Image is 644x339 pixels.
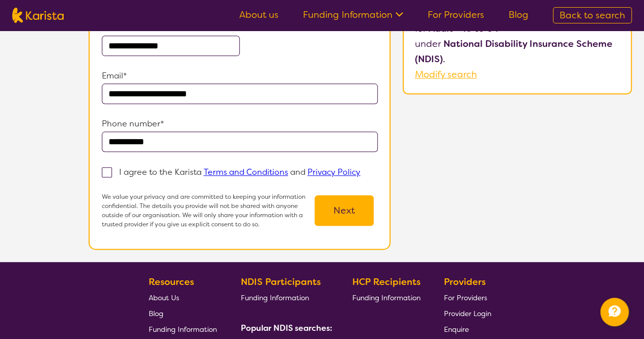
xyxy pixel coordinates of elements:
img: Karista logo [12,8,64,23]
p: Email* [102,68,378,84]
a: About us [239,9,278,21]
b: Resources [149,276,194,288]
a: Enquire [444,321,491,337]
p: I agree to the Karista and [119,167,360,177]
span: Blog [149,309,163,318]
a: Blog [509,9,528,21]
b: National Disability Insurance Scheme (NDIS) [415,38,612,65]
a: Funding Information [352,290,420,305]
a: Funding Information [149,321,217,337]
a: Back to search [553,7,632,23]
span: Enquire [444,325,469,334]
b: NDIS Participants [241,276,321,288]
a: Modify search [415,68,477,81]
span: Funding Information [241,293,309,302]
span: For Providers [444,293,487,302]
p: We value your privacy and are committed to keeping your information confidential. The details you... [102,192,311,229]
button: Next [315,195,374,226]
span: Funding Information [149,325,217,334]
span: About Us [149,293,179,302]
a: Privacy Policy [307,167,360,177]
a: Terms and Conditions [204,167,288,177]
b: HCP Recipients [352,276,420,288]
a: Funding Information [303,9,403,21]
span: Back to search [559,9,625,21]
a: Funding Information [241,290,328,305]
p: Phone number* [102,116,378,132]
a: For Providers [428,9,484,21]
b: Providers [444,276,486,288]
a: About Us [149,290,217,305]
p: under . [415,36,620,67]
span: Provider Login [444,309,491,318]
a: Blog [149,305,217,321]
span: Funding Information [352,293,420,302]
a: For Providers [444,290,491,305]
button: Channel Menu [600,298,629,326]
a: Provider Login [444,305,491,321]
b: Popular NDIS searches: [241,323,332,333]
